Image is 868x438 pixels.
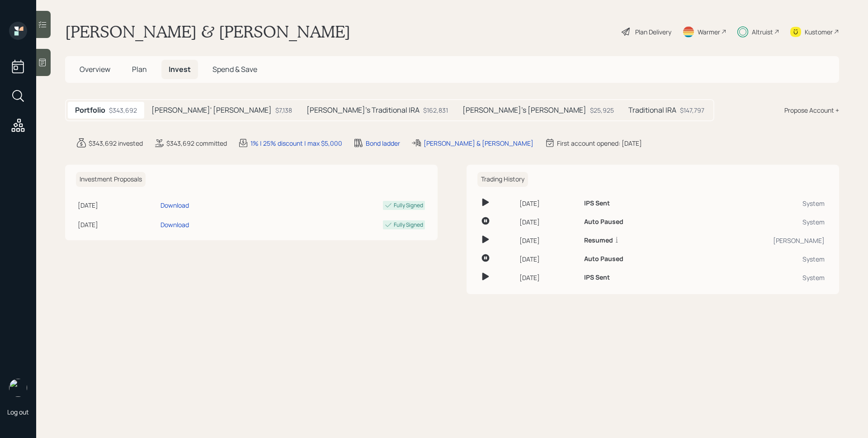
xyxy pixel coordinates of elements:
div: [PERSON_NAME] [693,236,825,245]
div: Download [160,220,189,229]
h6: Resumed [584,237,613,244]
div: Altruist [752,27,773,37]
h5: [PERSON_NAME]'s [PERSON_NAME] [462,106,586,114]
h6: IPS Sent [584,274,610,281]
div: First account opened: [DATE] [557,138,642,148]
div: Download [160,200,189,210]
h6: Auto Paused [584,255,623,263]
div: Kustomer [805,27,833,37]
div: Plan Delivery [635,27,671,37]
h5: Portfolio [75,106,105,114]
img: james-distasi-headshot.png [9,379,27,397]
div: $7,138 [275,105,292,115]
div: $343,692 invested [89,138,143,148]
div: [DATE] [519,273,577,282]
div: Warmer [698,27,720,37]
div: [DATE] [519,217,577,227]
span: Overview [80,64,110,74]
div: Fully Signed [394,221,423,229]
div: Bond ladder [366,138,400,148]
span: Invest [169,64,191,74]
span: Plan [132,64,147,74]
div: [DATE] [519,236,577,245]
div: System [693,199,825,208]
h6: Trading History [477,172,528,187]
div: Propose Account + [784,105,839,115]
div: [DATE] [519,199,577,208]
h6: IPS Sent [584,200,610,207]
span: Spend & Save [212,64,257,74]
div: [DATE] [78,200,157,210]
div: System [693,273,825,282]
div: System [693,254,825,264]
div: $343,692 [109,105,137,115]
div: Log out [7,408,29,416]
h5: Traditional IRA [628,106,676,114]
div: 1% | 25% discount | max $5,000 [250,138,342,148]
div: $162,831 [423,105,448,115]
div: [DATE] [519,254,577,264]
div: Fully Signed [394,201,423,209]
h6: Investment Proposals [76,172,146,187]
h6: Auto Paused [584,218,623,226]
div: [DATE] [78,220,157,229]
h5: [PERSON_NAME]'s Traditional IRA [307,106,420,114]
div: System [693,217,825,227]
div: $25,925 [590,105,614,115]
div: $343,692 committed [166,138,227,148]
h1: [PERSON_NAME] & [PERSON_NAME] [65,22,350,42]
div: [PERSON_NAME] & [PERSON_NAME] [424,138,533,148]
div: $147,797 [680,105,704,115]
h5: [PERSON_NAME]' [PERSON_NAME] [151,106,272,114]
